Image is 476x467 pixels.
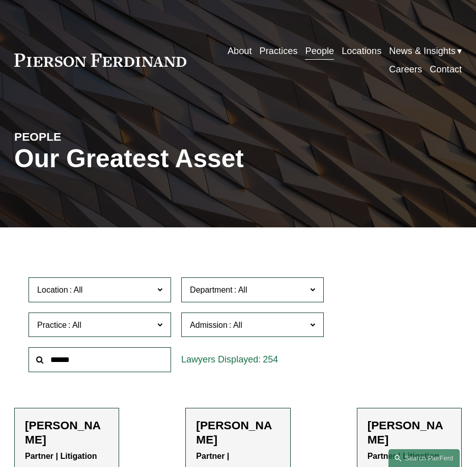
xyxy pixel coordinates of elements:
a: People [305,42,334,60]
strong: Partner | Litigation [368,452,439,460]
h4: PEOPLE [14,129,126,144]
a: Practices [260,42,298,60]
a: Careers [389,60,422,79]
a: Locations [342,42,381,60]
span: Department [190,286,233,294]
span: News & Insights [389,43,456,60]
h2: [PERSON_NAME] [196,419,279,447]
span: Practice [37,321,67,329]
span: 254 [263,354,278,365]
span: Admission [190,321,228,329]
a: folder dropdown [389,42,462,60]
a: Contact [430,60,462,79]
h2: [PERSON_NAME] [25,419,108,447]
a: About [228,42,252,60]
h1: Our Greatest Asset [14,144,313,173]
h2: [PERSON_NAME] [368,419,451,447]
strong: Partner | Litigation [25,452,97,460]
a: Search this site [388,449,460,467]
span: Location [37,286,68,294]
